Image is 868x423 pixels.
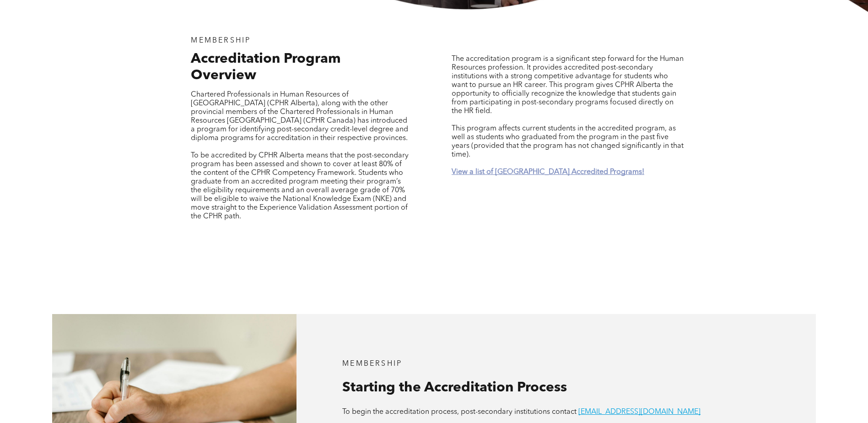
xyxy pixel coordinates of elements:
span: Accreditation Program Overview [191,52,341,82]
span: To be accredited by CPHR Alberta means that the post-secondary program has been assessed and show... [191,152,409,220]
a: [EMAIL_ADDRESS][DOMAIN_NAME] [578,408,701,416]
span: MEMBERSHIP [191,37,251,44]
span: To begin the accreditation process, post-secondary institutions contact [342,408,577,416]
span: This program affects current students in the accredited program, as well as students who graduate... [452,125,684,158]
span: The accreditation program is a significant step forward for the Human Resources profession. It pr... [452,55,684,115]
span: Starting the Accreditation Process [342,381,567,395]
span: Chartered Professionals in Human Resources of [GEOGRAPHIC_DATA] (CPHR Alberta), along with the ot... [191,91,408,142]
a: View a list of [GEOGRAPHIC_DATA] Accredited Programs! [452,168,644,176]
span: MEMBERSHIP [342,360,402,368]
